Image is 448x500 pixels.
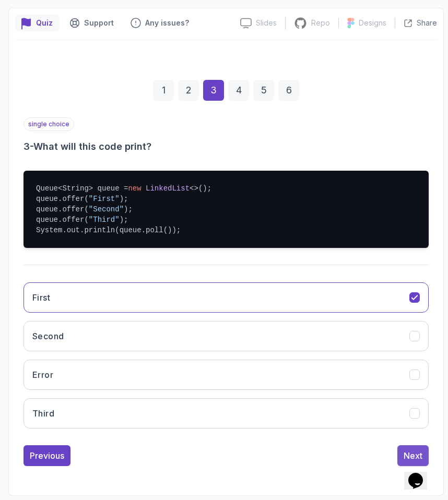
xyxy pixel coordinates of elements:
button: Support button [63,15,120,31]
p: Any issues? [145,18,189,28]
button: Share [395,18,437,28]
span: LinkedList [146,184,190,193]
div: 3 [203,80,224,101]
button: Error [23,360,429,390]
span: new [128,184,141,193]
div: 2 [178,80,199,101]
div: Next [404,449,422,462]
h3: Error [32,368,53,381]
p: Share [417,18,437,28]
h3: 3 - What will this code print? [23,139,429,154]
p: Quiz [36,18,53,28]
div: Previous [30,449,64,462]
span: "Second" [89,205,124,213]
button: Next [397,445,429,466]
div: 4 [228,80,249,101]
p: single choice [23,117,74,131]
pre: Queue<String> queue = <>(); queue.offer( ); queue.offer( ); queue.offer( ); System.out.println(qu... [23,171,429,248]
p: Support [84,18,114,28]
button: Second [23,321,429,351]
p: Designs [359,18,386,28]
h3: First [32,291,50,304]
button: Feedback button [124,15,195,31]
h3: Third [32,407,54,420]
iframe: chat widget [404,458,438,490]
button: First [23,282,429,313]
span: "Third" [89,216,120,224]
button: Third [23,398,429,428]
div: 1 [153,80,174,101]
p: Slides [256,18,277,28]
p: Repo [311,18,330,28]
div: 6 [278,80,299,101]
button: quiz button [15,15,59,31]
h3: Second [32,330,64,342]
div: 5 [253,80,274,101]
button: Previous [23,445,70,466]
span: "First" [89,195,120,203]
